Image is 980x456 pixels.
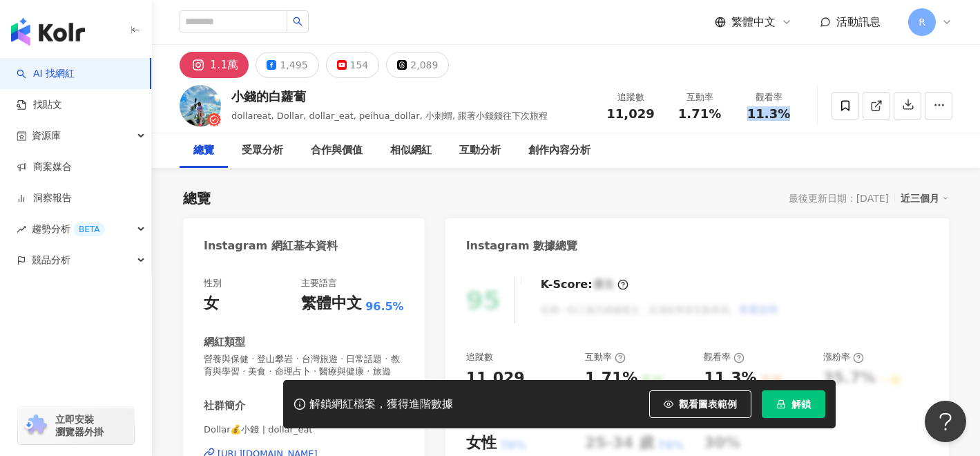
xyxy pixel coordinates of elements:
[466,238,578,254] div: Instagram 數據總覽
[204,238,338,254] div: Instagram 網紅基本資料
[776,399,786,409] span: lock
[789,193,889,204] div: 最後更新日期：[DATE]
[466,368,525,389] div: 11,029
[326,52,380,78] button: 154
[17,98,62,112] a: 找貼文
[585,368,637,389] div: 1.71%
[747,107,790,121] span: 11.3%
[466,351,493,363] div: 追蹤數
[17,160,72,174] a: 商案媒合
[604,91,657,104] div: 追蹤數
[731,15,776,30] span: 繁體中文
[17,225,26,234] span: rise
[901,189,949,207] div: 近三個月
[311,142,363,159] div: 合作與價值
[22,415,49,437] img: chrome extension
[606,106,654,121] span: 11,029
[210,55,238,75] div: 1.1萬
[204,277,222,289] div: 性別
[256,52,318,78] button: 1,495
[410,55,438,75] div: 2,089
[231,111,548,121] span: dollareat, Dollar, dollar_eat, peihua_dollar, 小刺蝟, 跟著小錢錢往下次旅程
[193,142,214,159] div: 總覽
[32,120,61,151] span: 資源庫
[204,424,404,436] span: Dollar💰小錢 | dollar_eat
[365,299,404,314] span: 96.5%
[459,142,501,159] div: 互動分析
[18,407,134,444] a: chrome extension立即安裝 瀏覽器外掛
[55,413,104,438] span: 立即安裝 瀏覽器外掛
[242,142,283,159] div: 受眾分析
[528,142,590,159] div: 創作內容分析
[204,293,219,314] div: 女
[17,67,75,81] a: searchAI 找網紅
[791,399,811,410] span: 解鎖
[649,390,751,418] button: 觀看圖表範例
[678,107,721,121] span: 1.71%
[823,351,864,363] div: 漲粉率
[309,397,453,412] div: 解鎖網紅檔案，獲得進階數據
[673,91,726,104] div: 互動率
[704,351,744,363] div: 觀看率
[301,277,337,289] div: 主要語言
[180,52,249,78] button: 1.1萬
[204,353,404,378] span: 營養與保健 · 登山攀岩 · 台灣旅遊 · 日常話題 · 教育與學習 · 美食 · 命理占卜 · 醫療與健康 · 旅遊
[32,213,105,245] span: 趨勢分析
[390,142,432,159] div: 相似網紅
[704,368,756,389] div: 11.3%
[585,351,626,363] div: 互動率
[742,91,795,104] div: 觀看率
[204,335,245,350] div: 網紅類型
[17,191,72,205] a: 洞察報告
[919,15,925,30] span: R
[32,245,70,276] span: 競品分析
[293,17,302,26] span: search
[183,189,211,208] div: 總覽
[836,15,881,28] span: 活動訊息
[386,52,449,78] button: 2,089
[301,293,362,314] div: 繁體中文
[466,433,497,454] div: 女性
[762,390,825,418] button: 解鎖
[541,277,628,292] div: K-Score :
[679,399,737,410] span: 觀看圖表範例
[350,55,369,75] div: 154
[180,85,221,126] img: KOL Avatar
[11,18,85,46] img: logo
[280,55,307,75] div: 1,495
[73,222,105,236] div: BETA
[231,88,548,105] div: 小錢的白蘿蔔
